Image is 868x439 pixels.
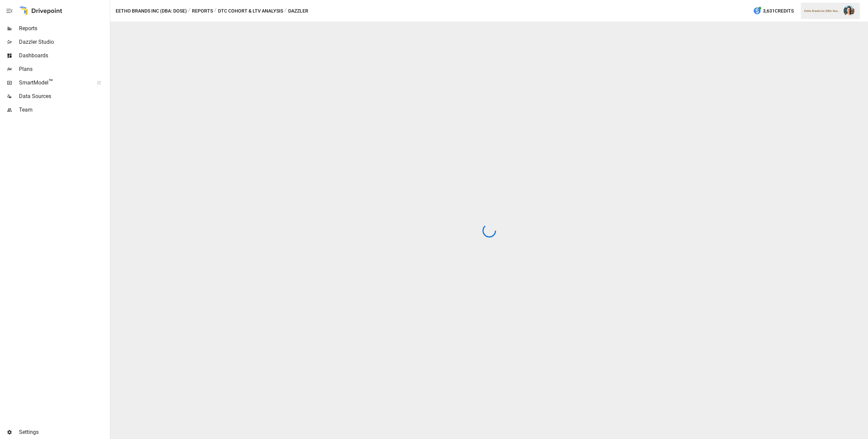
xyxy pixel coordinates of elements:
span: 3,631 Credits [763,7,794,15]
div: / [188,7,191,15]
span: Settings [19,428,108,436]
div: Eetho Brands Inc (DBA: Dose) [804,9,840,13]
span: Data Sources [19,92,108,100]
button: Eetho Brands Inc (DBA: Dose) [116,7,187,15]
button: 3,631Credits [750,5,796,17]
span: Plans [19,65,108,73]
span: Dashboards [19,52,108,60]
div: / [214,7,217,15]
button: Reports [192,7,213,15]
span: Reports [19,24,108,33]
button: DTC Cohort & LTV Analysis [218,7,283,15]
span: ™ [48,78,53,86]
span: Dazzler Studio [19,38,108,46]
span: Team [19,106,108,114]
span: SmartModel [19,79,90,87]
div: / [284,7,287,15]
